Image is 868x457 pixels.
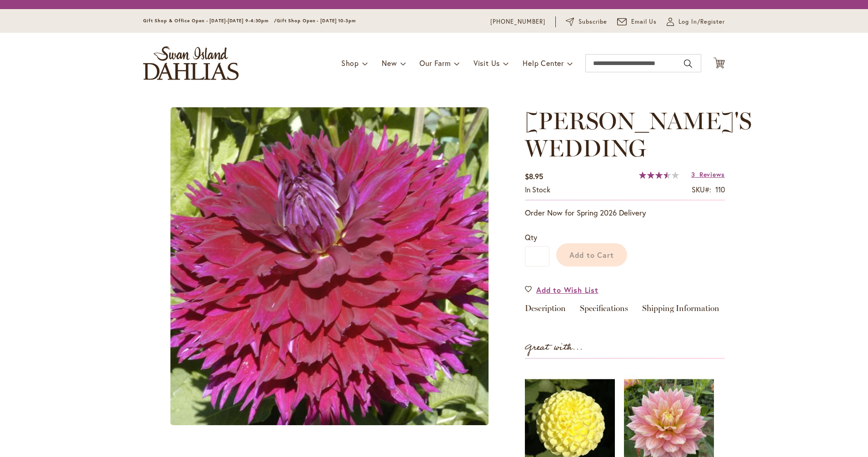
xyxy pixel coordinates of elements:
span: Our Farm [419,58,450,68]
span: Qty [525,232,537,242]
a: Log In/Register [667,17,725,26]
span: New [382,58,397,68]
a: Email Us [617,17,657,26]
strong: Great with... [525,340,583,355]
div: Detailed Product Info [525,304,725,317]
img: main product photo [170,107,489,425]
span: Help Center [523,58,564,68]
strong: SKU [692,185,711,194]
a: Subscribe [566,17,607,26]
a: 3 Reviews [691,170,725,179]
span: In stock [525,185,550,194]
button: Search [684,56,692,71]
a: Specifications [580,304,628,317]
a: Description [525,304,566,317]
span: Shop [341,58,359,68]
span: Log In/Register [678,17,725,26]
span: $8.95 [525,171,543,181]
div: Availability [525,185,550,195]
span: Gift Shop Open - [DATE] 10-3pm [277,18,356,24]
a: Shipping Information [642,304,719,317]
div: 71% [639,171,679,179]
span: Add to Wish List [536,285,599,295]
a: Add to Wish List [525,285,599,295]
a: [PHONE_NUMBER] [490,17,545,26]
span: Gift Shop & Office Open - [DATE]-[DATE] 9-4:30pm / [143,18,277,24]
span: 3 [691,170,695,179]
span: Visit Us [474,58,500,68]
a: store logo [143,46,239,80]
p: Order Now for Spring 2026 Delivery [525,207,725,218]
span: Subscribe [579,17,607,26]
span: Reviews [699,170,725,179]
span: [PERSON_NAME]'S WEDDING [525,106,752,162]
span: Email Us [631,17,657,26]
div: 110 [715,185,725,195]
